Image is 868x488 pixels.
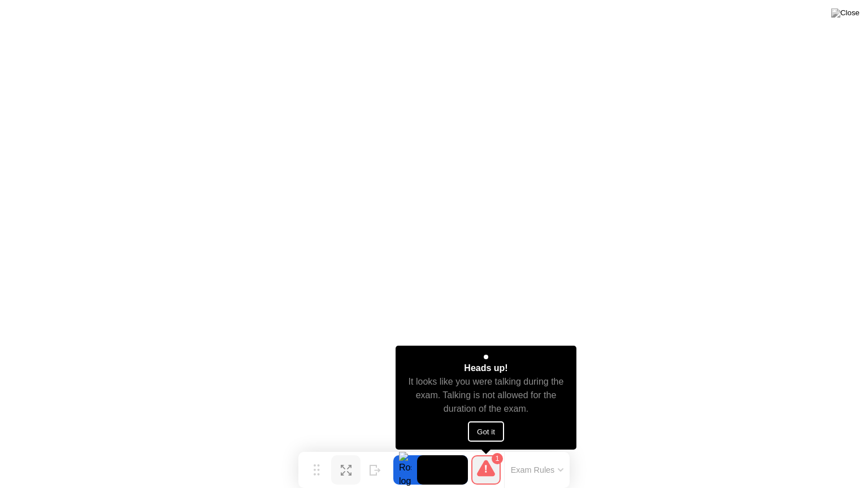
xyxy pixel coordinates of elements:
button: Got it [468,421,504,442]
div: 1 [492,453,503,464]
div: It looks like you were talking during the exam. Talking is not allowed for the duration of the exam. [406,375,567,416]
img: Close [831,8,860,18]
div: Heads up! [464,361,507,375]
button: Exam Rules [507,465,567,475]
